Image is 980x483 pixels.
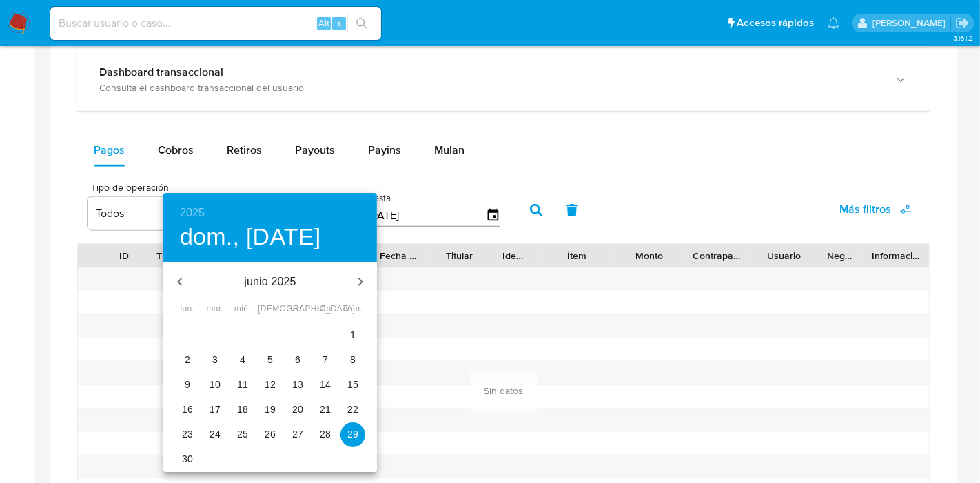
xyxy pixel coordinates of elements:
p: 29 [347,427,358,441]
p: 12 [265,378,276,391]
button: 19 [258,398,283,422]
button: 18 [230,398,255,422]
p: 3 [212,353,218,367]
button: 23 [175,422,200,447]
span: vie. [285,302,310,316]
button: dom., [DATE] [180,223,321,251]
button: 7 [313,348,338,373]
button: 2025 [180,203,205,223]
p: 6 [295,353,300,367]
p: 19 [265,402,276,416]
p: 17 [210,402,221,416]
p: 11 [237,378,248,391]
p: 26 [265,427,276,441]
span: sáb. [313,302,338,316]
p: 8 [350,353,356,367]
span: [DEMOGRAPHIC_DATA]. [258,302,283,316]
button: 25 [230,422,255,447]
button: 8 [340,348,365,373]
p: 18 [237,402,248,416]
button: 13 [285,373,310,398]
p: 5 [267,353,273,367]
button: 20 [285,398,310,422]
p: 22 [347,402,358,416]
button: 2 [175,348,200,373]
p: 15 [347,378,358,391]
button: 4 [230,348,255,373]
p: 28 [320,427,331,441]
button: 6 [285,348,310,373]
p: 20 [292,402,303,416]
button: 15 [340,373,365,398]
button: 12 [258,373,283,398]
p: junio 2025 [196,274,344,290]
p: 23 [182,427,193,441]
p: 2 [185,353,190,367]
p: 1 [350,328,356,342]
span: mar. [203,302,227,316]
button: 24 [203,422,227,447]
span: mié. [230,302,255,316]
p: 27 [292,427,303,441]
p: 9 [185,378,190,391]
button: 29 [340,422,365,447]
p: 21 [320,402,331,416]
p: 24 [210,427,221,441]
p: 30 [182,452,193,466]
button: 30 [175,447,200,472]
button: 3 [203,348,227,373]
button: 22 [340,398,365,422]
p: 10 [210,378,221,391]
button: 21 [313,398,338,422]
button: 14 [313,373,338,398]
p: 13 [292,378,303,391]
button: 17 [203,398,227,422]
p: 7 [323,353,328,367]
button: 10 [203,373,227,398]
button: 5 [258,348,283,373]
button: 16 [175,398,200,422]
p: 25 [237,427,248,441]
button: 1 [340,323,365,348]
span: lun. [175,302,200,316]
p: 14 [320,378,331,391]
p: 16 [182,402,193,416]
span: dom. [340,302,365,316]
button: 26 [258,422,283,447]
button: 9 [175,373,200,398]
button: 28 [313,422,338,447]
p: 4 [240,353,245,367]
button: 11 [230,373,255,398]
button: 27 [285,422,310,447]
